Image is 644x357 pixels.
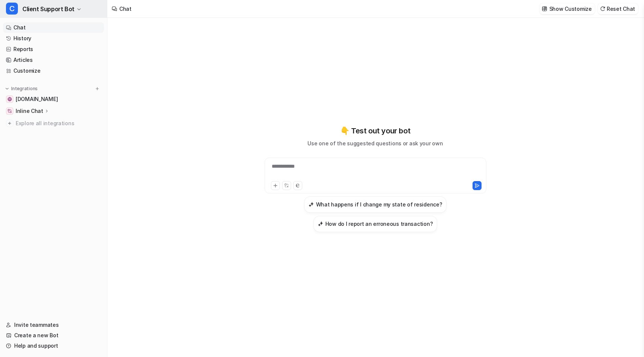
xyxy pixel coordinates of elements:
[3,85,40,92] button: Integrations
[3,118,104,129] a: Explore all integrations
[313,216,438,232] button: How do I report an erroneous transaction?How do I report an erroneous transaction?
[542,6,547,12] img: customize
[6,120,13,127] img: explore all integrations
[600,6,605,12] img: reset
[3,33,104,44] a: History
[95,86,100,91] img: menu_add.svg
[7,97,12,101] img: www.bitgo.com
[3,22,104,33] a: Chat
[3,320,104,330] a: Invite teammates
[309,202,314,207] img: What happens if I change my state of residence?
[16,95,58,103] span: [DOMAIN_NAME]
[549,5,592,13] p: Show Customize
[7,109,12,113] img: Inline Chat
[119,5,132,13] div: Chat
[22,4,75,14] span: Client Support Bot
[3,94,104,104] a: www.bitgo.com[DOMAIN_NAME]
[3,44,104,54] a: Reports
[325,220,433,228] h3: How do I report an erroneous transaction?
[316,200,442,208] h3: What happens if I change my state of residence?
[4,86,10,91] img: expand menu
[3,330,104,341] a: Create a new Bot
[3,66,104,76] a: Customize
[540,3,595,14] button: Show Customize
[304,196,447,213] button: What happens if I change my state of residence?What happens if I change my state of residence?
[16,107,43,115] p: Inline Chat
[11,86,38,92] p: Integrations
[598,3,638,14] button: Reset Chat
[6,3,18,15] span: C
[318,221,323,227] img: How do I report an erroneous transaction?
[307,139,443,147] p: Use one of the suggested questions or ask your own
[16,117,101,129] span: Explore all integrations
[340,125,410,136] p: 👇 Test out your bot
[3,55,104,65] a: Articles
[3,341,104,351] a: Help and support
